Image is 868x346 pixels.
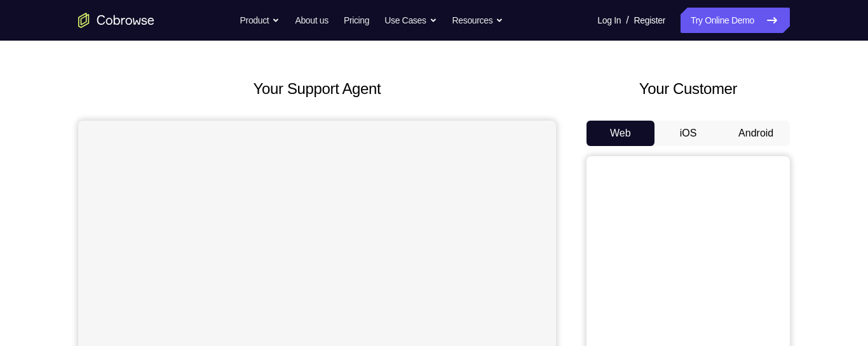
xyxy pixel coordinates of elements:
[240,8,280,33] button: Product
[344,8,369,33] a: Pricing
[78,77,556,100] h2: Your Support Agent
[587,121,654,146] button: Web
[587,77,790,100] h2: Your Customer
[722,121,790,146] button: Android
[626,13,628,28] span: /
[452,8,504,33] button: Resources
[295,8,328,33] a: About us
[384,8,437,33] button: Use Cases
[78,13,154,28] a: Go to the home page
[597,8,621,33] a: Log In
[634,8,665,33] a: Register
[681,8,790,33] a: Try Online Demo
[654,121,722,146] button: iOS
